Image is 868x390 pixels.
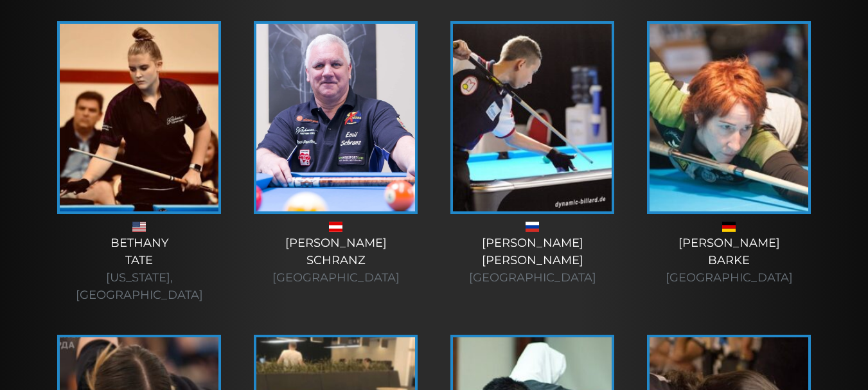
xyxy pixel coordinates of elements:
[447,235,618,287] div: [PERSON_NAME] [PERSON_NAME]
[453,24,612,211] img: Andrei-Dzuskaev-225x320.jpg
[644,235,815,287] div: [PERSON_NAME] Barke
[251,235,421,287] div: [PERSON_NAME] Schranz
[447,21,618,287] a: [PERSON_NAME][PERSON_NAME] [GEOGRAPHIC_DATA]
[644,269,815,287] div: [GEOGRAPHIC_DATA]
[256,24,415,211] img: Emil-Schranz-1-e1565199732622.jpg
[251,269,421,287] div: [GEOGRAPHIC_DATA]
[251,21,421,287] a: [PERSON_NAME]Schranz [GEOGRAPHIC_DATA]
[54,235,225,304] div: Bethany Tate
[447,269,618,287] div: [GEOGRAPHIC_DATA]
[54,21,225,304] a: BethanyTate [US_STATE], [GEOGRAPHIC_DATA]
[650,24,808,211] img: manou-5-225x320.jpg
[54,269,225,304] div: [US_STATE], [GEOGRAPHIC_DATA]
[60,24,218,211] img: bethany-tate-1-225x320.jpg
[644,21,815,287] a: [PERSON_NAME]Barke [GEOGRAPHIC_DATA]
